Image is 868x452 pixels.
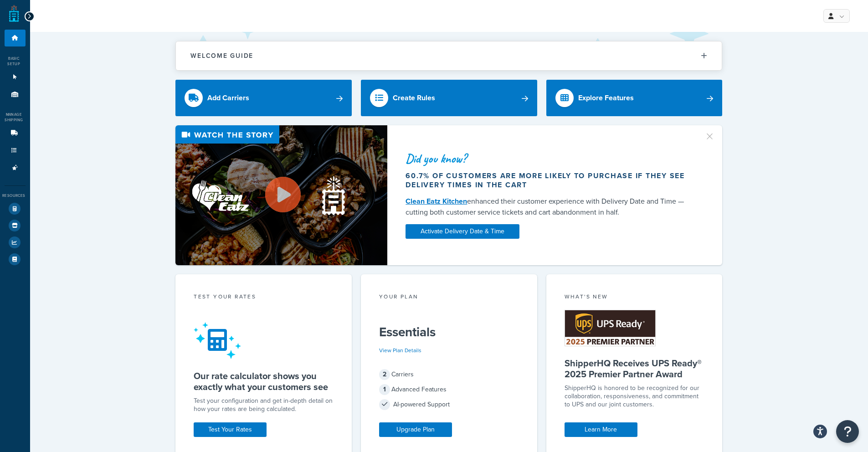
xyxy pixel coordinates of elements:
div: Add Carriers [207,92,249,104]
div: Advanced Features [379,383,519,396]
a: Add Carriers [175,80,352,116]
div: Did you know? [406,152,693,165]
li: Advanced Features [5,159,26,176]
div: Carriers [379,368,519,381]
li: Analytics [5,234,26,251]
span: 2 [379,369,390,380]
li: Origins [5,86,26,103]
a: Learn More [565,422,637,437]
span: 1 [379,384,390,395]
a: Activate Delivery Date & Time [406,224,519,239]
a: Create Rules [361,80,537,116]
div: Your Plan [379,293,519,303]
li: Shipping Rules [5,142,26,159]
li: Carriers [5,125,26,142]
a: View Plan Details [379,346,421,354]
a: Explore Features [546,80,723,116]
img: Video thumbnail [175,125,387,265]
a: Upgrade Plan [379,422,452,437]
p: ShipperHQ is honored to be recognized for our collaboration, responsiveness, and commitment to UP... [565,384,704,409]
h2: Welcome Guide [190,52,253,59]
div: Test your configuration and get in-depth detail on how your rates are being calculated. [194,397,334,413]
div: What's New [565,293,704,303]
button: Open Resource Center [836,420,859,443]
h5: ShipperHQ Receives UPS Ready® 2025 Premier Partner Award [565,358,704,380]
div: Test your rates [194,293,334,303]
li: Help Docs [5,251,26,267]
li: Websites [5,69,26,86]
a: Test Your Rates [194,422,267,437]
a: Clean Eatz Kitchen [406,196,467,206]
li: Test Your Rates [5,200,26,217]
div: enhanced their customer experience with Delivery Date and Time — cutting both customer service ti... [406,196,693,218]
div: 60.7% of customers are more likely to purchase if they see delivery times in the cart [406,171,693,190]
li: Dashboard [5,30,26,46]
button: Welcome Guide [176,41,722,70]
h5: Essentials [379,325,519,339]
div: Create Rules [393,92,435,104]
h5: Our rate calculator shows you exactly what your customers see [194,370,334,392]
div: Explore Features [578,92,634,104]
li: Marketplace [5,217,26,234]
div: AI-powered Support [379,398,519,411]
